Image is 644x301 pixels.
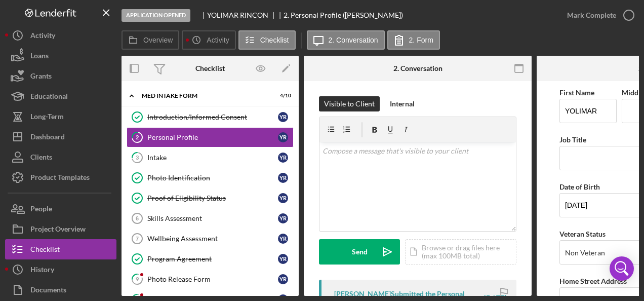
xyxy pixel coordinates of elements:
a: 3IntakeYR [127,147,294,168]
label: Job Title [559,135,586,144]
div: 2. Conversation [393,64,442,72]
label: Checklist [260,36,289,44]
button: Activity [5,25,116,46]
div: 2. Personal Profile ([PERSON_NAME]) [284,11,403,19]
button: 2. Conversation [307,30,385,50]
div: Y R [278,173,288,183]
button: Long-Term [5,106,116,127]
button: Loans [5,46,116,66]
div: Intake [147,154,278,162]
div: Product Templates [30,167,90,190]
div: Proof of Eligibility Status [147,194,278,202]
tspan: 7 [136,236,139,242]
div: Long-Term [30,106,64,129]
label: 2. Form [409,36,433,44]
label: Overview [143,36,173,44]
button: Internal [385,96,420,111]
div: Y R [278,274,288,284]
div: MED Intake Form [142,93,266,99]
a: Proof of Eligibility StatusYR [127,188,294,208]
tspan: 6 [136,215,139,221]
div: Clients [30,147,52,170]
div: Dashboard [30,127,65,149]
a: Photo IdentificationYR [127,168,294,188]
div: Program Agreement [147,255,278,263]
div: Non Veteran [565,249,605,257]
button: Clients [5,147,116,167]
div: Introduction/Informed Consent [147,113,278,121]
div: Skills Assessment [147,214,278,222]
div: Checklist [30,239,60,262]
div: Project Overview [30,219,86,242]
button: Activity [182,30,235,50]
div: Y R [278,112,288,122]
div: Activity [30,25,55,48]
button: Checklist [238,30,296,50]
tspan: 3 [136,154,139,161]
div: Send [352,239,368,265]
a: 9Photo Release FormYR [127,269,294,289]
div: Photo Identification [147,174,278,182]
div: YOLIMAR RINCON [207,11,277,19]
button: Educational [5,86,116,106]
div: Educational [30,86,68,109]
a: Program AgreementYR [127,249,294,269]
div: History [30,259,54,282]
button: Grants [5,66,116,86]
button: Send [319,239,400,265]
div: Y R [278,193,288,203]
div: Loans [30,46,49,68]
div: Mark Complete [567,5,616,25]
div: 4 / 10 [273,93,291,99]
a: 2Personal ProfileYR [127,127,294,147]
label: Activity [207,36,229,44]
label: Home Street Address [559,277,627,285]
div: Personal Profile [147,133,278,141]
div: Wellbeing Assessment [147,235,278,243]
button: History [5,259,116,280]
label: Date of Birth [559,182,600,191]
a: 7Wellbeing AssessmentYR [127,229,294,249]
button: 2. Form [387,30,440,50]
div: Y R [278,132,288,142]
div: Y R [278,153,288,163]
button: Product Templates [5,167,116,187]
div: People [30,199,52,221]
button: Visible to Client [319,96,380,111]
div: Y R [278,213,288,223]
div: Checklist [195,64,225,72]
button: Checklist [5,239,116,259]
div: Open Intercom Messenger [610,256,634,281]
a: 6Skills AssessmentYR [127,208,294,229]
button: Mark Complete [557,5,639,25]
div: Application Opened [122,9,190,22]
div: Y R [278,234,288,244]
button: Overview [122,30,179,50]
tspan: 9 [136,276,139,282]
div: Photo Release Form [147,275,278,283]
button: Dashboard [5,127,116,147]
a: Introduction/Informed ConsentYR [127,107,294,127]
label: First Name [559,88,594,97]
button: Project Overview [5,219,116,239]
tspan: 2 [136,134,139,140]
div: Grants [30,66,52,89]
div: Internal [390,96,415,111]
div: Y R [278,254,288,264]
div: Visible to Client [324,96,375,111]
button: Documents [5,280,116,300]
label: 2. Conversation [329,36,378,44]
button: People [5,199,116,219]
